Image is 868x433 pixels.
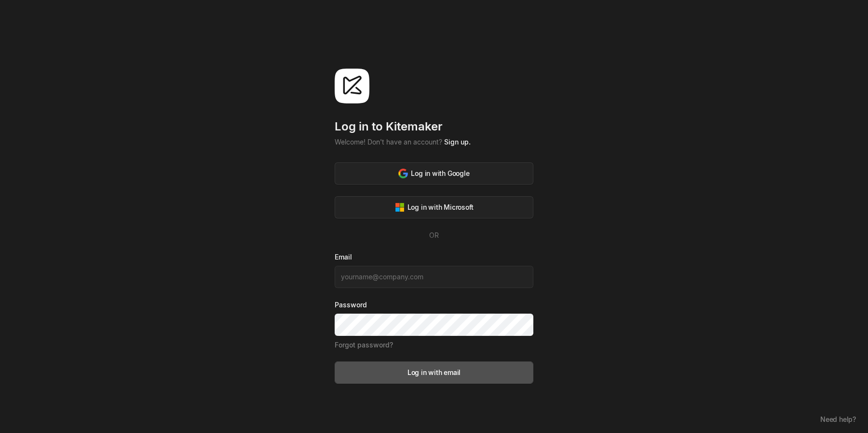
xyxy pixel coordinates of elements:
[335,361,533,384] button: Log in with email
[444,138,471,146] a: Sign up.
[335,162,533,185] button: Log in with Google
[395,202,474,212] div: Log in with Microsoft
[335,341,393,349] a: Forgot password?
[335,69,369,103] img: svg%3e
[335,230,533,240] div: OR
[335,137,533,147] div: Welcome! Don't have an account?
[335,266,533,288] input: yourname@company.com
[335,196,533,218] button: Log in with Microsoft
[335,300,533,310] label: Password
[395,202,405,212] img: svg%3e
[398,169,408,178] img: svg%3e
[407,367,461,377] div: Log in with email
[398,168,469,178] div: Log in with Google
[335,119,533,135] div: Log in to Kitemaker
[815,412,861,426] button: Need help?
[335,252,533,262] label: Email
